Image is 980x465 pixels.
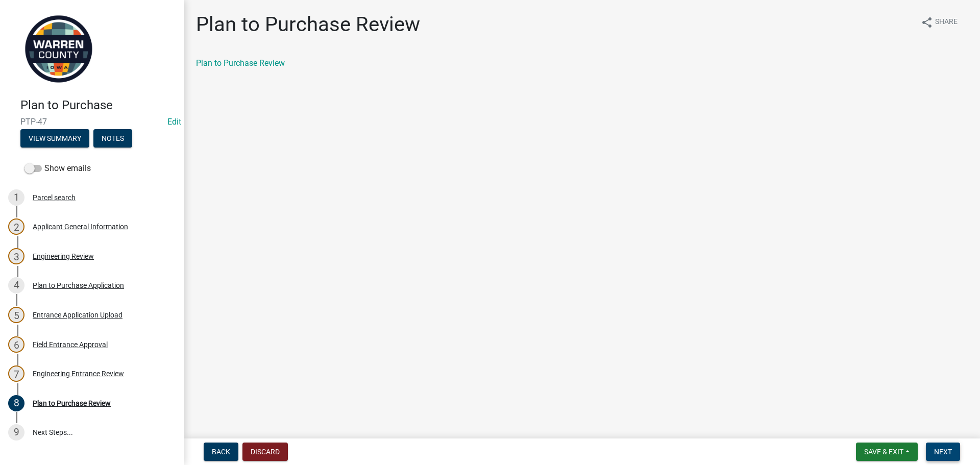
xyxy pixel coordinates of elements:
a: Edit [167,117,181,127]
button: shareShare [913,12,966,32]
div: 7 [8,365,24,382]
div: 9 [8,424,24,440]
div: 3 [8,248,24,264]
button: Next [926,443,960,461]
label: Show emails [24,162,91,175]
div: Parcel search [33,194,76,201]
div: Field Entrance Approval [33,341,108,348]
span: Next [934,448,952,456]
button: Back [204,443,238,461]
button: View Summary [20,129,89,148]
button: Notes [93,129,132,148]
span: Save & Exit [864,448,903,456]
wm-modal-confirm: Summary [20,135,89,143]
div: 5 [8,307,24,323]
wm-modal-confirm: Edit Application Number [167,117,181,127]
div: Entrance Application Upload [33,311,122,319]
div: 8 [8,395,24,411]
span: Share [935,16,958,29]
div: 2 [8,218,24,235]
div: Engineering Entrance Review [33,370,124,377]
div: Plan to Purchase Review [33,400,111,407]
i: share [921,16,933,29]
h4: Plan to Purchase [20,98,176,113]
div: Plan to Purchase Application [33,282,124,289]
button: Discard [242,443,288,461]
div: 1 [8,189,24,206]
span: PTP-47 [20,117,163,127]
div: 4 [8,277,24,293]
div: Applicant General Information [33,223,128,230]
h1: Plan to Purchase Review [196,12,420,37]
div: 6 [8,336,24,353]
a: Plan to Purchase Review [196,58,285,68]
div: Engineering Review [33,253,94,260]
wm-modal-confirm: Notes [93,135,132,143]
button: Save & Exit [856,443,918,461]
img: Warren County, Iowa [20,11,97,87]
span: Back [212,448,230,456]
